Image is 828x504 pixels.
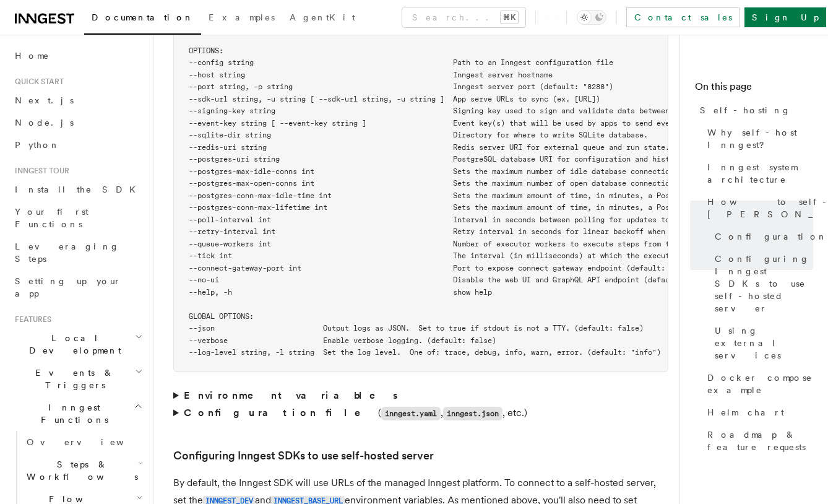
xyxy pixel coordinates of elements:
a: Configuration [710,225,813,248]
span: --tick int The interval (in milliseconds) at which the executor polls the queue (default: 150) [189,251,813,260]
a: Roadmap & feature requests [702,424,813,458]
span: --log-level string, -l string Set the log level. One of: trace, debug, info, warn, error. (defaul... [189,348,661,357]
code: inngest.json [443,407,502,420]
a: Leveraging Steps [10,235,145,270]
span: Python [15,140,60,150]
code: inngest.yaml [381,407,441,420]
span: --verbose Enable verbose logging. (default: false) [189,336,496,345]
span: Roadmap & feature requests [707,428,813,453]
span: Configuration [715,230,827,243]
a: Using external services [710,319,813,367]
span: Inngest system architecture [707,161,813,186]
a: Configuring Inngest SDKs to use self-hosted server [173,447,434,464]
span: --sdk-url string, -u string [ --sdk-url string, -u string ] App serve URLs to sync (ex. [URL]) [189,95,600,103]
span: OPTIONS: [189,46,223,55]
a: Helm chart [702,401,813,424]
span: Inngest Functions [10,401,134,426]
span: Your first Functions [15,207,88,229]
span: --sqlite-dir string Directory for where to write SQLite database. [189,131,648,139]
span: Setting up your app [15,276,121,298]
span: --port string, -p string Inngest server port (default: "8288") [189,82,613,91]
a: Docker compose example [702,367,813,401]
span: --host string Inngest server hostname [189,71,553,79]
span: --event-key string [ --event-key string ] Event key(s) that will be used by apps to send events t... [189,119,748,128]
a: Documentation [84,4,201,35]
button: Local Development [10,327,145,362]
span: Quick start [10,77,64,87]
span: --config string Path to an Inngest configuration file [189,58,613,67]
span: --json Output logs as JSON. Set to true if stdout is not a TTY. (default: false) [189,324,644,332]
span: Events & Triggers [10,367,135,391]
span: Next.js [15,95,74,105]
summary: Configuration file(inngest.yaml,inngest.json, etc.) [173,404,668,422]
span: --poll-interval int Interval in seconds between polling for updates to apps (default: 0) [189,215,748,224]
span: Overview [27,437,154,447]
span: Features [10,315,51,324]
span: Using external services [715,324,813,362]
a: Your first Functions [10,201,145,235]
a: Next.js [10,89,145,111]
span: Why self-host Inngest? [707,126,813,151]
span: Documentation [92,12,194,22]
a: Examples [201,4,282,33]
span: --no-ui Disable the web UI and GraphQL API endpoint (default: false) [189,276,713,284]
a: Node.js [10,111,145,134]
span: Node.js [15,118,74,128]
span: Docker compose example [707,371,813,396]
button: Inngest Functions [10,396,145,431]
a: Sign Up [744,7,826,27]
span: Home [15,50,50,62]
a: Contact sales [626,7,740,27]
span: AgentKit [290,12,355,22]
summary: Environment variables [173,387,668,404]
span: --connect-gateway-port int Port to expose connect gateway endpoint (default: 8289) [189,264,691,272]
a: Install the SDK [10,178,145,201]
span: Self-hosting [700,104,791,116]
button: Steps & Workflows [22,453,145,488]
a: Why self-host Inngest? [702,121,813,156]
a: Inngest system architecture [702,156,813,191]
span: Steps & Workflows [22,458,138,483]
button: Search...⌘K [402,7,525,27]
a: How to self-host [PERSON_NAME] [702,191,813,225]
span: Examples [209,12,275,22]
span: GLOBAL OPTIONS: [189,312,254,321]
kbd: ⌘K [501,11,518,24]
a: Python [10,134,145,156]
h4: On this page [695,79,813,99]
a: Overview [22,431,145,453]
span: --help, -h show help [189,288,492,297]
span: Local Development [10,332,135,357]
strong: Environment variables [184,389,400,401]
a: Setting up your app [10,270,145,305]
span: --queue-workers int Number of executor workers to execute steps from the queue (default: 100) [189,240,769,248]
span: Install the SDK [15,185,143,194]
span: --signing-key string Signing key used to sign and validate data between the server and apps. [189,106,761,115]
a: Home [10,45,145,67]
a: AgentKit [282,4,363,33]
span: Leveraging Steps [15,241,119,264]
a: Configuring Inngest SDKs to use self-hosted server [710,248,813,319]
button: Events & Triggers [10,362,145,396]
span: Inngest tour [10,166,69,176]
span: Configuring Inngest SDKs to use self-hosted server [715,253,813,315]
span: Helm chart [707,406,784,419]
button: Toggle dark mode [577,10,606,25]
a: Self-hosting [695,99,813,121]
strong: Configuration file [184,407,378,419]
